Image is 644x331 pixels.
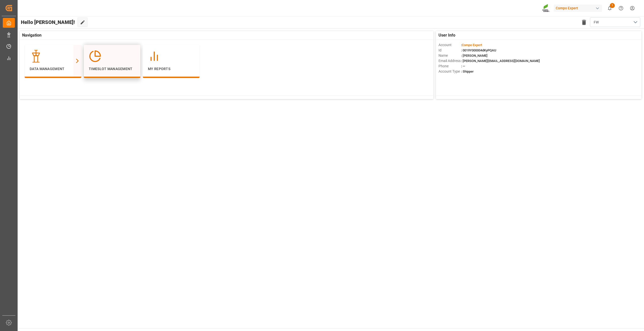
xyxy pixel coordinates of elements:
img: Screenshot%202023-09-29%20at%2010.02.21.png_1712312052.png [542,4,550,13]
button: Compo Expert [554,3,604,13]
span: Name [438,53,461,58]
span: Hello [PERSON_NAME]! [21,17,75,27]
p: Timeslot Management [89,66,135,72]
span: : — [461,64,465,68]
span: FW [594,20,599,25]
span: Compo Expert [462,43,482,47]
span: 1 [610,3,615,8]
div: Compo Expert [554,5,602,12]
button: open menu [590,17,640,27]
span: : [PERSON_NAME][EMAIL_ADDRESS][DOMAIN_NAME] [461,59,540,63]
span: : Shipper [461,70,474,73]
p: Data Management [30,66,76,72]
span: Id [438,48,461,53]
span: Navigation [22,32,42,38]
span: : [PERSON_NAME] [461,54,488,57]
span: Phone [438,64,461,69]
span: User Info [438,32,455,38]
span: Account [438,42,461,48]
span: : [461,43,482,47]
p: My Reports [148,66,194,72]
button: show 1 new notifications [604,3,615,14]
button: Help Center [615,3,627,14]
span: Email Address [438,58,461,64]
span: Account Type [438,69,461,74]
span: : 0019Y000004dKyPQAU [461,48,496,52]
